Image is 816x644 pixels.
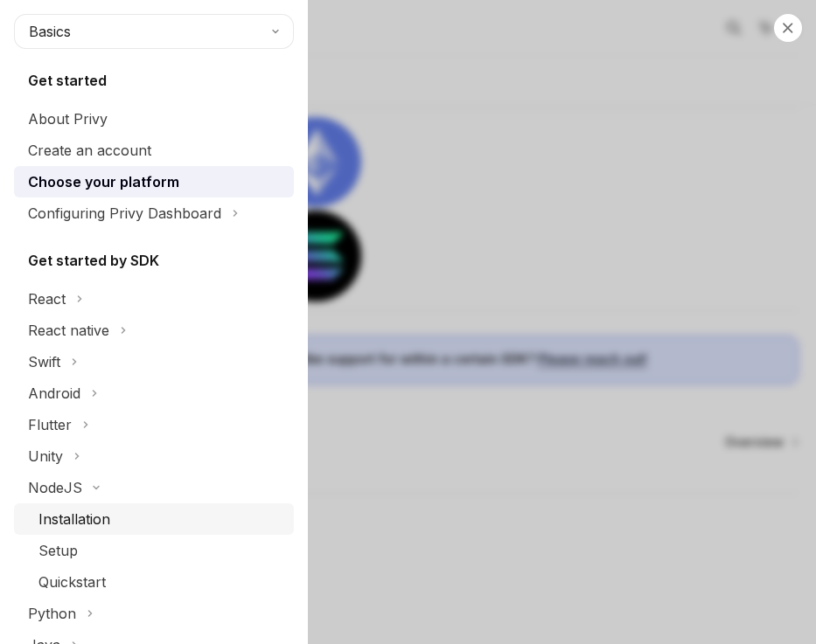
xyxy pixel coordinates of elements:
[14,166,294,197] a: Choose your platform
[28,140,151,161] div: Create an account
[28,351,60,372] div: Swift
[14,566,294,598] a: Quickstart
[28,446,63,467] div: Unity
[28,203,221,224] div: Configuring Privy Dashboard
[28,603,76,624] div: Python
[28,414,72,435] div: Flutter
[28,171,179,192] div: Choose your platform
[14,14,294,49] button: Basics
[14,503,294,535] a: Installation
[38,540,78,561] div: Setup
[38,571,106,592] div: Quickstart
[28,108,108,129] div: About Privy
[29,21,71,42] span: Basics
[28,383,80,404] div: Android
[28,477,82,498] div: NodeJS
[28,70,107,91] h5: Get started
[14,103,294,135] a: About Privy
[28,288,66,309] div: React
[38,509,110,530] div: Installation
[28,250,159,271] h5: Get started by SDK
[14,135,294,166] a: Create an account
[28,320,109,341] div: React native
[14,535,294,566] a: Setup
